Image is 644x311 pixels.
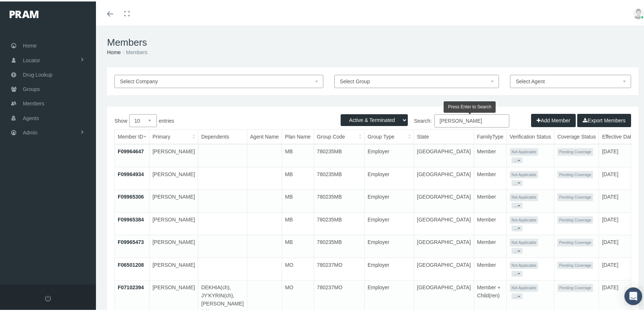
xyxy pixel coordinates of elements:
[282,211,314,234] td: MB
[118,215,144,221] a: F09965384
[282,143,314,165] td: MB
[23,95,44,109] span: Members
[198,128,247,143] th: Dependents
[531,112,576,126] button: Add Member
[516,77,545,83] span: Select Agent
[364,188,414,211] td: Employer
[557,215,593,223] span: Pending Coverage
[474,143,507,165] td: Member
[364,143,414,165] td: Employer
[633,7,644,18] img: user-placeholder.jpg
[364,165,414,188] td: Employer
[414,165,474,188] td: [GEOGRAPHIC_DATA]
[510,237,538,245] span: Not Applicable
[149,165,198,188] td: [PERSON_NAME]
[474,188,507,211] td: Member
[510,170,538,177] span: Not Applicable
[120,77,158,83] span: Select Company
[282,256,314,279] td: MO
[23,124,38,138] span: Admin
[314,188,364,211] td: 780235MB
[314,256,364,279] td: 780237MO
[414,188,474,211] td: [GEOGRAPHIC_DATA]
[624,286,642,304] div: Open Intercom Messenger
[364,128,414,143] th: Group Type: activate to sort column ascending
[554,128,599,143] th: Coverage Status
[314,165,364,188] td: 780235MB
[282,165,314,188] td: MB
[247,128,282,143] th: Agent Name
[118,147,144,153] a: F09964647
[121,47,147,55] li: Members
[512,247,523,252] button: ...
[474,165,507,188] td: Member
[557,237,593,245] span: Pending Coverage
[510,192,538,200] span: Not Applicable
[414,143,474,165] td: [GEOGRAPHIC_DATA]
[314,143,364,165] td: 780235MB
[507,128,554,143] th: Verification Status
[557,170,593,177] span: Pending Coverage
[23,66,52,80] span: Drug Lookup
[10,9,38,17] img: PRAM_20_x_78.png
[512,156,523,162] button: ...
[23,110,39,124] span: Agents
[577,112,631,126] button: Export Members
[282,128,314,143] th: Plan Name
[510,283,538,290] span: Not Applicable
[414,211,474,234] td: [GEOGRAPHIC_DATA]
[414,128,474,143] th: State
[364,211,414,234] td: Employer
[557,283,593,290] span: Pending Coverage
[23,81,40,95] span: Groups
[512,292,523,298] button: ...
[282,234,314,256] td: MB
[510,260,538,268] span: Not Applicable
[149,188,198,211] td: [PERSON_NAME]
[23,37,37,51] span: Home
[118,238,144,244] a: F09965473
[149,211,198,234] td: [PERSON_NAME]
[118,283,144,289] a: F07102394
[149,256,198,279] td: [PERSON_NAME]
[512,201,523,207] button: ...
[118,170,144,176] a: F09964934
[114,113,373,126] label: Show entries
[149,143,198,165] td: [PERSON_NAME]
[118,192,144,198] a: F09965306
[474,128,507,143] th: FamilyType
[149,128,198,143] th: Primary: activate to sort column ascending
[23,52,40,66] span: Locator
[512,269,523,275] button: ...
[557,147,593,154] span: Pending Coverage
[107,35,638,47] h1: Members
[115,128,149,143] th: Member ID: activate to sort column ascending
[474,211,507,234] td: Member
[474,256,507,279] td: Member
[282,188,314,211] td: MB
[444,100,496,111] div: Press Enter to Search
[129,113,157,126] select: Showentries
[414,234,474,256] td: [GEOGRAPHIC_DATA]
[557,260,593,268] span: Pending Coverage
[149,234,198,256] td: [PERSON_NAME]
[373,113,509,126] label: Search:
[510,147,538,154] span: Not Applicable
[474,234,507,256] td: Member
[314,211,364,234] td: 780235MB
[314,128,364,143] th: Group Code: activate to sort column ascending
[512,224,523,230] button: ...
[512,179,523,185] button: ...
[118,261,144,266] a: F06501208
[557,192,593,200] span: Pending Coverage
[510,215,538,223] span: Not Applicable
[414,256,474,279] td: [GEOGRAPHIC_DATA]
[434,113,509,126] input: Search:
[107,48,121,54] a: Home
[340,77,370,83] span: Select Group
[364,234,414,256] td: Employer
[364,256,414,279] td: Employer
[314,234,364,256] td: 780235MB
